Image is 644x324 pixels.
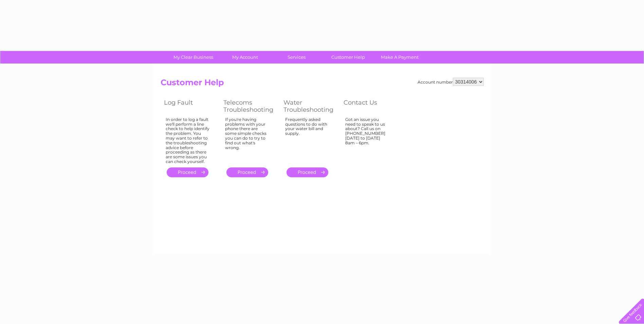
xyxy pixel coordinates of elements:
[217,51,273,64] a: My Account
[345,117,389,161] div: Got an issue you need to speak to us about? Call us on [PHONE_NUMBER] [DATE] to [DATE] 8am – 6pm.
[226,167,268,177] a: .
[280,97,340,115] th: Water Troubleshooting
[320,51,376,64] a: Customer Help
[372,51,428,64] a: Make A Payment
[225,117,270,161] div: If you're having problems with your phone there are some simple checks you can do to try to find ...
[220,97,280,115] th: Telecoms Troubleshooting
[165,51,221,64] a: My Clear Business
[287,167,328,177] a: .
[166,117,210,164] div: In order to log a fault we'll perform a line check to help identify the problem. You may want to ...
[161,78,484,91] h2: Customer Help
[418,78,484,86] div: Account number
[285,117,330,161] div: Frequently asked questions to do with your water bill and supply.
[340,97,400,115] th: Contact Us
[161,97,220,115] th: Log Fault
[167,167,208,177] a: .
[269,51,325,64] a: Services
